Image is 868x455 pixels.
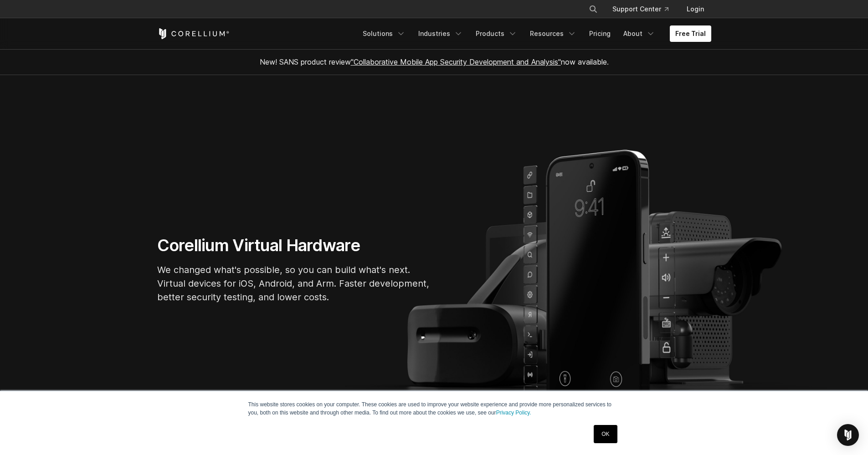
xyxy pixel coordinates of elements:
a: Login [679,1,711,17]
a: Products [470,25,523,42]
h1: Corellium Virtual Hardware [157,235,431,256]
a: Free Trial [670,25,711,42]
a: Corellium Home [157,28,230,39]
span: New! SANS product review now available. [260,57,609,66]
a: Resources [524,25,582,42]
div: Open Intercom Messenger [837,424,859,446]
a: Solutions [357,25,411,42]
a: Support Center [605,1,676,17]
a: Privacy Policy. [496,409,531,416]
a: OK [594,425,617,443]
div: Navigation Menu [578,1,711,17]
a: About [618,25,661,42]
p: We changed what's possible, so you can build what's next. Virtual devices for iOS, Android, and A... [157,263,431,304]
p: This website stores cookies on your computer. These cookies are used to improve your website expe... [248,400,620,417]
div: Navigation Menu [357,25,711,42]
a: Pricing [584,25,616,42]
a: Industries [413,25,468,42]
button: Search [585,1,601,17]
a: "Collaborative Mobile App Security Development and Analysis" [351,57,561,66]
